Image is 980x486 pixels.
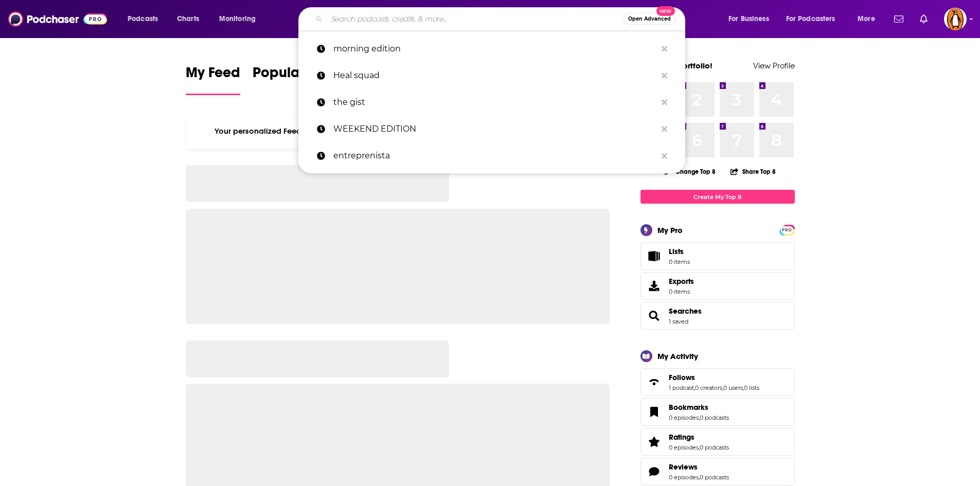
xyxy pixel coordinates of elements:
button: open menu [120,11,171,27]
a: WEEKEND EDITION [298,116,685,142]
a: Popular Feed [253,64,340,95]
a: the gist [298,89,685,116]
a: 1 saved [669,318,688,325]
a: Show notifications dropdown [916,10,932,28]
a: Charts [170,11,205,27]
button: open menu [850,11,888,27]
p: the gist [333,89,656,116]
a: 0 episodes [669,444,699,451]
span: Open Advanced [628,16,671,22]
p: Heal squad [333,62,656,89]
a: 0 creators [695,384,722,391]
button: Open AdvancedNew [623,13,675,25]
button: open menu [779,11,850,27]
span: Follows [669,373,695,382]
span: Bookmarks [669,403,708,412]
a: Follows [644,375,665,389]
span: , [694,384,695,391]
span: More [858,12,875,26]
button: open menu [212,11,269,27]
p: morning edition [333,35,656,62]
span: , [743,384,744,391]
a: Show notifications dropdown [890,10,907,28]
span: New [656,6,675,16]
a: Ratings [669,433,729,442]
span: For Podcasters [786,12,835,26]
a: Heal squad [298,62,685,89]
a: View Profile [753,61,795,70]
span: , [722,384,723,391]
a: 0 podcasts [700,414,729,421]
a: 0 lists [744,384,759,391]
div: My Activity [657,351,698,361]
a: Reviews [669,462,729,472]
span: Lists [644,249,665,263]
span: For Business [728,12,769,26]
span: Searches [640,302,795,330]
span: My Feed [186,64,240,87]
span: , [699,414,700,421]
span: Exports [669,277,694,286]
span: 0 items [669,258,690,265]
p: WEEKEND EDITION [333,116,656,142]
span: Ratings [640,428,795,456]
div: Search podcasts, credits, & more... [308,7,695,31]
span: Exports [644,279,665,293]
span: Lists [669,247,690,256]
a: Bookmarks [644,405,665,419]
a: Ratings [644,435,665,449]
a: Create My Top 8 [640,190,795,204]
p: entreprenista [333,142,656,169]
span: Reviews [640,458,795,485]
a: PRO [781,226,793,233]
button: open menu [721,11,782,27]
input: Search podcasts, credits, & more... [327,11,623,27]
a: 0 podcasts [700,474,729,481]
span: Bookmarks [640,398,795,426]
a: Exports [640,272,795,300]
a: 0 episodes [669,474,699,481]
span: Lists [669,247,684,256]
a: Bookmarks [669,403,729,412]
a: 0 podcasts [700,444,729,451]
button: Show profile menu [944,8,967,30]
span: Popular Feed [253,64,340,87]
a: 0 users [723,384,743,391]
button: Share Top 8 [730,161,776,182]
span: Reviews [669,462,698,472]
a: My Feed [186,64,240,95]
span: Monitoring [219,12,256,26]
span: Podcasts [128,12,158,26]
img: User Profile [944,8,967,30]
span: Charts [177,12,199,26]
span: Follows [640,368,795,396]
div: Your personalized Feed is curated based on the Podcasts, Creators, Users, and Lists that you Follow. [186,114,610,149]
a: 1 podcast [669,384,694,391]
a: 0 episodes [669,414,699,421]
a: Lists [640,242,795,270]
a: entreprenista [298,142,685,169]
span: , [699,474,700,481]
button: Change Top 8 [658,165,722,178]
a: Searches [644,309,665,323]
a: Searches [669,307,702,316]
div: My Pro [657,225,683,235]
span: 0 items [669,288,694,295]
a: morning edition [298,35,685,62]
a: Reviews [644,464,665,479]
span: Ratings [669,433,694,442]
span: Logged in as penguin_portfolio [944,8,967,30]
img: Podchaser - Follow, Share and Rate Podcasts [8,9,107,29]
span: , [699,444,700,451]
a: Follows [669,373,759,382]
